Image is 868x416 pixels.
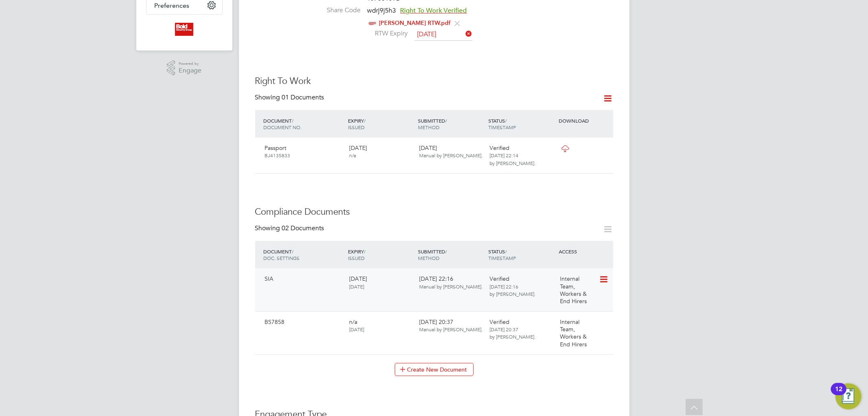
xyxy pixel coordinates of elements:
span: / [364,117,365,124]
div: STATUS [486,244,557,265]
span: Preferences [155,2,190,9]
div: EXPIRY [346,244,416,265]
span: Verified [490,318,509,326]
span: n/a [349,152,356,158]
h3: Compliance Documents [255,206,613,218]
button: Create New Document [395,363,474,376]
span: / [446,117,447,124]
div: [DATE] [416,141,487,162]
span: DOCUMENT NO. [264,124,302,130]
span: Powered by [179,60,201,67]
div: SUBMITTED [416,113,487,134]
span: 01 Documents [282,93,324,101]
div: DOWNLOAD [557,113,613,128]
a: [PERSON_NAME] RTW.pdf [379,20,451,26]
span: METHOD [418,124,440,130]
span: wdrj9j5h3 [367,7,396,15]
span: SIA [265,275,274,282]
span: Internal Team, Workers & End Hirers [560,275,587,305]
h3: Right To Work [255,75,613,87]
div: Showing [255,224,326,233]
span: / [505,117,507,124]
span: Manual by [PERSON_NAME]. [420,152,483,158]
span: / [292,117,294,124]
input: Select one [415,29,472,41]
span: TIMESTAMP [488,124,516,130]
span: / [292,248,294,255]
span: [DATE] 22:16 by [PERSON_NAME]. [490,283,536,297]
span: by [PERSON_NAME]. [490,160,536,166]
span: [DATE] 22:14 [490,152,518,158]
a: Powered byEngage [167,60,201,76]
span: BS7858 [265,318,285,326]
span: DOC. SETTINGS [264,255,300,261]
span: n/a [349,318,357,326]
div: ACCESS [557,244,613,259]
span: / [505,248,507,255]
span: [DATE] [349,283,364,290]
span: ISSUED [348,255,365,261]
a: Go to home page [146,23,223,36]
span: Internal Team, Workers & End Hirers [560,318,587,348]
label: RTW Expiry [367,29,408,38]
span: [DATE] [349,326,364,332]
span: [DATE] 20:37 [420,318,483,333]
span: 02 Documents [282,224,324,232]
div: Passport [262,141,346,162]
div: SUBMITTED [416,244,487,265]
span: METHOD [418,255,440,261]
span: / [364,248,365,255]
span: BJ4135833 [265,152,291,158]
span: TIMESTAMP [488,255,516,261]
div: STATUS [486,113,557,134]
span: Right To Work Verified [400,7,467,15]
label: Share Code [304,6,361,15]
span: [DATE] 20:37 by [PERSON_NAME]. [490,326,536,340]
span: Verified [490,144,509,152]
div: 12 [835,389,842,400]
img: bold-logo-retina.png [175,23,193,36]
div: [DATE] [346,141,416,162]
span: [DATE] [349,275,367,282]
span: [DATE] 22:16 [420,275,483,290]
button: Open Resource Center, 12 new notifications [835,383,861,409]
span: Manual by [PERSON_NAME]. [420,326,483,332]
span: / [446,248,447,255]
span: Manual by [PERSON_NAME]. [420,283,483,290]
span: ISSUED [348,124,365,130]
div: DOCUMENT [262,113,346,134]
span: Verified [490,275,509,282]
div: EXPIRY [346,113,416,134]
div: Showing [255,93,326,102]
div: DOCUMENT [262,244,346,265]
span: Engage [179,67,201,74]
